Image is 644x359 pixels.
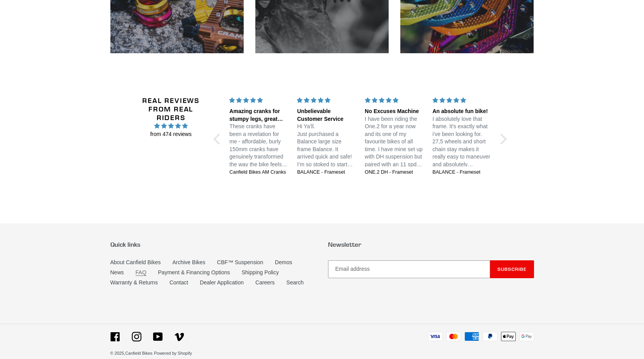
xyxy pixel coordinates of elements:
p: Newsletter [328,241,534,248]
a: About Canfield Bikes [110,259,161,265]
p: Quick links [110,241,316,248]
a: Canfield Bikes [125,351,152,356]
p: I have been riding the One.2 for a year now and its one of my favourite bikes of all time. I have... [365,115,423,169]
input: Email address [328,260,490,278]
a: Warranty & Returns [110,279,158,286]
a: CBF™ Suspension [217,259,263,265]
a: Careers [255,279,275,286]
div: An absolute fun bike! [433,108,491,115]
div: 5 stars [297,96,355,105]
a: FAQ [136,269,147,276]
button: Subscribe [490,260,534,278]
span: Subscribe [497,266,527,272]
a: Demos [275,259,292,265]
a: Archive Bikes [172,259,205,265]
div: 5 stars [365,96,423,105]
p: These cranks have been a revelation for me - affordable, burly 150mm cranks have genuinely transf... [229,123,288,169]
a: News [110,269,124,275]
div: 5 stars [433,96,491,105]
a: Dealer Application [200,279,244,286]
p: I absolutely love that frame. It's exactly what i've been looking for. 27,5 wheels and short chai... [433,115,491,169]
h2: Real Reviews from Real Riders [133,96,209,122]
p: Hi Ya’ll. Just purchased a Balance large size frame Balance. It arrived quick and safe! I’m so st... [297,123,355,169]
div: Amazing cranks for stumpy legs, great customer service too [229,108,288,123]
span: 4.96 stars [133,122,209,130]
a: Canfield Bikes AM Cranks [229,169,288,176]
a: BALANCE - Frameset [297,169,355,176]
a: Search [286,279,304,286]
small: © 2025, [110,351,153,356]
div: No Excuses Machine [365,108,423,115]
span: from 474 reviews [133,130,209,138]
a: Shipping Policy [242,269,279,275]
a: BALANCE - Frameset [433,169,491,176]
a: Powered by Shopify [154,351,192,356]
a: Payment & Financing Options [158,269,230,275]
div: 5 stars [229,96,288,105]
a: ONE.2 DH - Frameset [365,169,423,176]
a: Contact [169,279,188,286]
div: Unbelievable Customer Service [297,108,355,123]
